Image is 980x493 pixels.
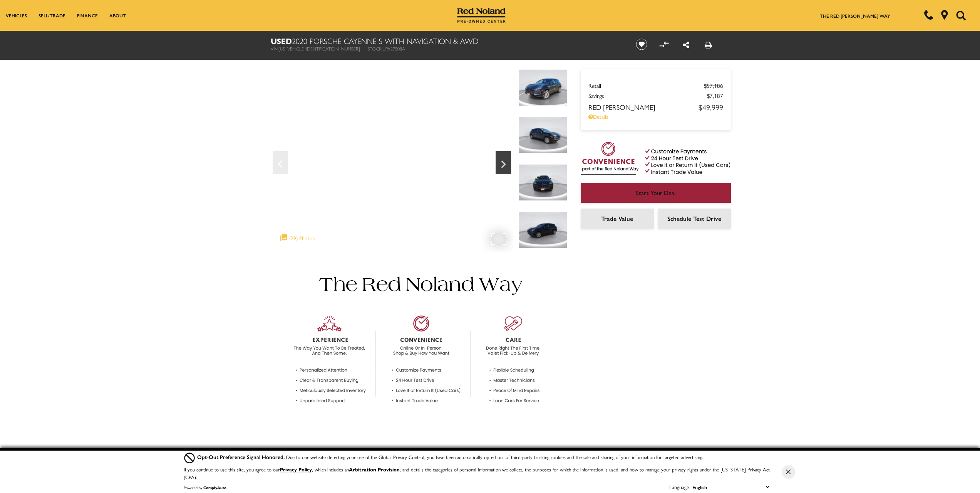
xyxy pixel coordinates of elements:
span: VIN: [271,45,278,52]
a: Trade Value [581,209,654,229]
a: ComplyAuto [203,485,226,490]
span: UPA27508A [382,45,405,52]
a: Retail $57,186 [588,81,723,89]
a: The Red [PERSON_NAME] Way [820,12,890,19]
a: Start Your Deal [581,183,731,203]
button: Compare vehicle [658,39,670,50]
a: Details [588,113,723,120]
strong: Used [271,35,292,46]
div: Due to our website detecting your use of the Global Privacy Control, you have been automatically ... [197,453,703,461]
a: Red [PERSON_NAME] $49,999 [588,101,723,113]
button: Open the search field [953,0,968,30]
a: Privacy Policy [280,466,312,473]
a: Schedule Test Drive [658,209,731,229]
select: Language Select [690,483,771,491]
div: Language: [669,484,690,490]
strong: Arbitration Provision [349,466,400,473]
p: If you continue to use this site, you agree to our , which includes an , and details the categori... [184,466,770,481]
span: Opt-Out Preference Signal Honored . [197,453,286,461]
span: Retail [588,81,704,89]
span: Savings [588,91,707,99]
span: [US_VEHICLE_IDENTIFICATION_NUMBER] [278,45,360,52]
a: Savings $7,187 [588,91,723,99]
span: $49,999 [699,101,723,113]
button: Save vehicle [633,38,650,50]
span: Trade Value [601,214,633,223]
a: Red Noland Pre-Owned [457,10,506,18]
iframe: Interactive Walkaround/Photo gallery of the vehicle/product [271,69,513,251]
button: Close Button [782,465,795,479]
h1: 2020 Porsche Cayenne S With Navigation & AWD [271,37,623,45]
span: Red [PERSON_NAME] [588,102,699,112]
del: $57,186 [704,81,723,89]
img: Used 2020 Jet Black Metallic Porsche S image 4 [519,212,567,248]
span: Schedule Test Drive [667,214,721,223]
div: (29) Photos [276,230,318,246]
img: Used 2020 Jet Black Metallic Porsche S image 3 [519,164,567,201]
span: $7,187 [707,91,723,99]
div: Next [496,151,511,174]
img: Red Noland Pre-Owned [457,8,506,23]
span: Start Your Deal [636,188,676,197]
a: Print this Used 2020 Porsche Cayenne S With Navigation & AWD [704,39,712,50]
div: Powered by [184,485,226,490]
img: Used 2020 Jet Black Metallic Porsche S image 2 [519,117,567,153]
img: Used 2020 Jet Black Metallic Porsche S image 1 [519,69,567,106]
span: Stock: [368,45,382,52]
a: Share this Used 2020 Porsche Cayenne S With Navigation & AWD [683,39,689,50]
